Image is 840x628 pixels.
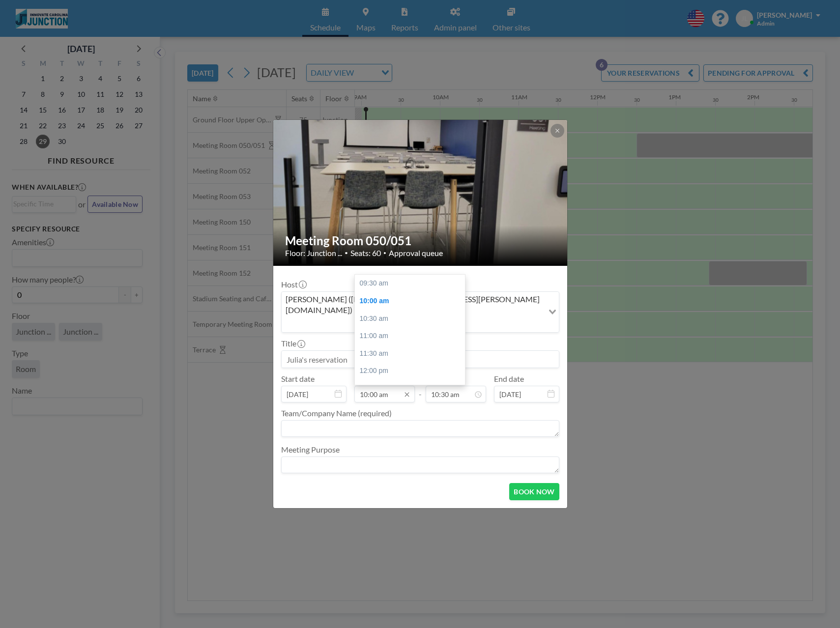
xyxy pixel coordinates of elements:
[509,483,559,500] button: BOOK NOW
[282,351,559,368] input: Julia's reservation
[284,294,542,316] span: [PERSON_NAME] ([PERSON_NAME][EMAIL_ADDRESS][PERSON_NAME][DOMAIN_NAME])
[282,292,559,333] div: Search for option
[273,119,568,267] img: 537.jpg
[281,408,392,418] label: Team/Company Name (required)
[355,345,465,363] div: 11:30 am
[355,310,465,328] div: 10:30 am
[281,339,304,348] label: Title
[419,377,422,399] span: -
[281,280,306,289] label: Host
[281,445,340,455] label: Meeting Purpose
[355,380,465,398] div: 12:30 pm
[355,327,465,345] div: 11:00 am
[285,233,556,248] h2: Meeting Room 050/051
[345,249,348,257] span: •
[355,275,465,292] div: 09:30 am
[494,374,524,384] label: End date
[355,292,465,310] div: 10:00 am
[355,362,465,380] div: 12:00 pm
[281,374,315,384] label: Start date
[283,317,543,330] input: Search for option
[389,248,443,258] span: Approval queue
[383,250,386,256] span: •
[350,248,381,258] span: Seats: 60
[285,248,342,258] span: Floor: Junction ...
